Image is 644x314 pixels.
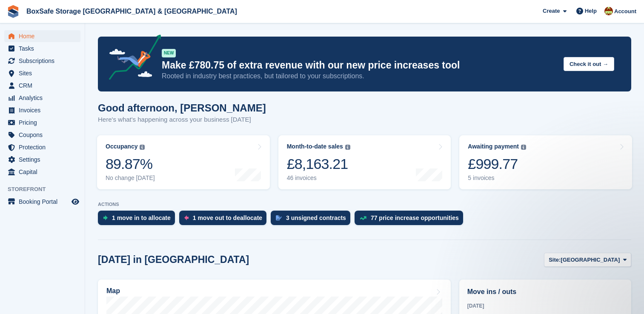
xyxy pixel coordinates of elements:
[19,30,70,42] span: Home
[459,135,632,189] a: Awaiting payment £999.77 5 invoices
[544,253,631,267] button: Site: [GEOGRAPHIC_DATA]
[19,166,70,178] span: Capital
[561,256,620,264] span: [GEOGRAPHIC_DATA]
[4,196,80,208] a: menu
[19,196,70,208] span: Booking Portal
[140,145,145,150] img: icon-info-grey-7440780725fd019a000dd9b08b2336e03edf1995a4989e88bcd33f0948082b44.svg
[4,67,80,79] a: menu
[106,174,155,182] div: No change [DATE]
[162,49,176,57] div: NEW
[360,216,366,220] img: price_increase_opportunities-93ffe204e8149a01c8c9dc8f82e8f89637d9d84a8eef4429ea346261dce0b2c0.svg
[543,7,560,15] span: Create
[4,129,80,141] a: menu
[162,71,557,81] p: Rooted in industry best practices, but tailored to your subscriptions.
[19,117,70,128] span: Pricing
[98,211,179,229] a: 1 move in to allocate
[467,302,623,310] div: [DATE]
[19,43,70,54] span: Tasks
[8,185,85,194] span: Storefront
[4,43,80,54] a: menu
[70,197,80,207] a: Preview store
[4,154,80,166] a: menu
[112,214,171,221] div: 1 move in to allocate
[106,155,155,173] div: 89.87%
[19,129,70,141] span: Coupons
[98,102,266,114] h1: Good afternoon, [PERSON_NAME]
[193,214,262,221] div: 1 move out to deallocate
[286,214,346,221] div: 3 unsigned contracts
[521,145,526,150] img: icon-info-grey-7440780725fd019a000dd9b08b2336e03edf1995a4989e88bcd33f0948082b44.svg
[98,115,266,125] p: Here's what's happening across your business [DATE]
[604,7,613,15] img: Kim
[345,145,350,150] img: icon-info-grey-7440780725fd019a000dd9b08b2336e03edf1995a4989e88bcd33f0948082b44.svg
[614,7,636,16] span: Account
[585,7,597,15] span: Help
[468,174,526,182] div: 5 invoices
[4,30,80,42] a: menu
[287,143,343,150] div: Month-to-date sales
[102,34,161,83] img: price-adjustments-announcement-icon-8257ccfd72463d97f412b2fc003d46551f7dbcb40ab6d574587a9cd5c0d94...
[98,202,631,207] p: ACTIONS
[549,256,561,264] span: Site:
[355,211,467,229] a: 77 price increase opportunities
[564,57,614,71] button: Check it out →
[4,55,80,67] a: menu
[23,4,240,18] a: BoxSafe Storage [GEOGRAPHIC_DATA] & [GEOGRAPHIC_DATA]
[4,117,80,128] a: menu
[97,135,270,189] a: Occupancy 89.87% No change [DATE]
[287,155,350,173] div: £8,163.21
[19,80,70,91] span: CRM
[278,135,451,189] a: Month-to-date sales £8,163.21 46 invoices
[468,143,519,150] div: Awaiting payment
[19,104,70,116] span: Invoices
[4,166,80,178] a: menu
[371,214,459,221] div: 77 price increase opportunities
[271,211,355,229] a: 3 unsigned contracts
[19,154,70,166] span: Settings
[4,104,80,116] a: menu
[162,59,557,71] p: Make £780.75 of extra revenue with our new price increases tool
[4,80,80,91] a: menu
[179,211,271,229] a: 1 move out to deallocate
[106,287,120,295] h2: Map
[19,55,70,67] span: Subscriptions
[4,141,80,153] a: menu
[19,92,70,104] span: Analytics
[106,143,137,150] div: Occupancy
[103,215,108,220] img: move_ins_to_allocate_icon-fdf77a2bb77ea45bf5b3d319d69a93e2d87916cf1d5bf7949dd705db3b84f3ca.svg
[276,215,282,220] img: contract_signature_icon-13c848040528278c33f63329250d36e43548de30e8caae1d1a13099fd9432cc5.svg
[19,141,70,153] span: Protection
[4,92,80,104] a: menu
[287,174,350,182] div: 46 invoices
[467,287,623,297] h2: Move ins / outs
[468,155,526,173] div: £999.77
[184,215,189,220] img: move_outs_to_deallocate_icon-f764333ba52eb49d3ac5e1228854f67142a1ed5810a6f6cc68b1a99e826820c5.svg
[98,254,249,265] h2: [DATE] in [GEOGRAPHIC_DATA]
[19,67,70,79] span: Sites
[7,5,20,18] img: stora-icon-8386f47178a22dfd0bd8f6a31ec36ba5ce8667c1dd55bd0f319d3a0aa187defe.svg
